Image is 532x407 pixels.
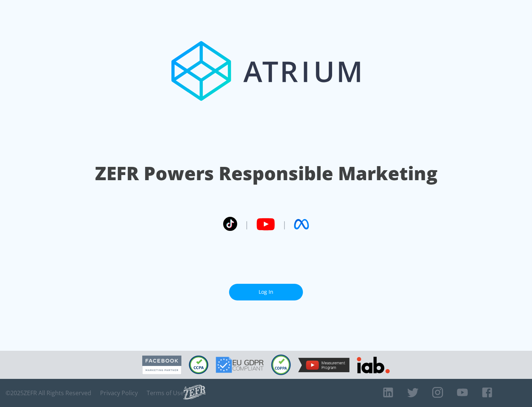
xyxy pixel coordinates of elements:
span: © 2025 ZEFR All Rights Reserved [6,389,91,397]
img: GDPR Compliant [216,357,264,373]
a: Terms of Use [147,389,184,397]
img: CCPA Compliant [189,356,208,374]
a: Log In [229,284,303,300]
span: | [245,219,249,230]
span: | [282,219,287,230]
img: COPPA Compliant [271,354,291,375]
img: Facebook Marketing Partner [142,356,181,374]
img: YouTube Measurement Program [298,358,349,372]
a: Privacy Policy [100,389,138,397]
h1: ZEFR Powers Responsible Marketing [95,161,437,186]
img: IAB [357,357,390,373]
